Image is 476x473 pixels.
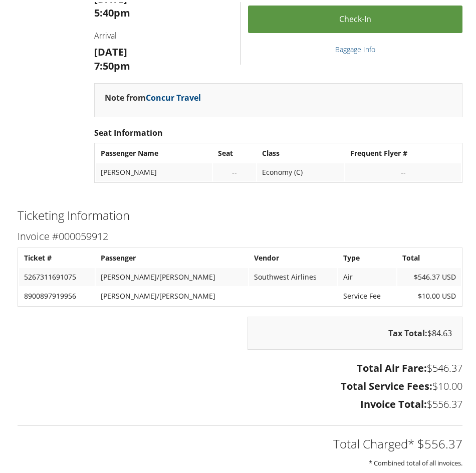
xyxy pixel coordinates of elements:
[350,166,456,175] div: --
[357,359,427,373] strong: Total Air Fare:
[96,285,248,303] td: [PERSON_NAME]/[PERSON_NAME]
[388,326,427,337] strong: Tax Total:
[18,359,462,373] h3: $546.37
[94,28,232,39] h4: Arrival
[19,266,95,284] td: 5267311691075
[18,227,462,242] h3: Invoice #000059912
[248,315,462,348] div: $84.63
[257,161,344,179] td: Economy (C)
[18,433,462,450] h2: Total Charged* $556.37
[96,161,212,179] td: [PERSON_NAME]
[96,247,248,265] th: Passenger
[146,90,201,101] a: Concur Travel
[94,4,130,18] strong: 5:40pm
[18,395,462,409] h3: $556.37
[249,266,338,284] td: Southwest Airlines
[397,247,461,265] th: Total
[19,247,95,265] th: Ticket #
[105,90,201,101] strong: Note from
[218,166,251,175] div: --
[94,125,163,136] strong: Seat Information
[338,247,396,265] th: Type
[338,266,396,284] td: Air
[257,142,344,160] th: Class
[249,247,338,265] th: Vendor
[248,4,462,31] a: Check-in
[96,142,212,160] th: Passenger Name
[18,205,462,222] h2: Ticketing Information
[18,377,462,391] h3: $10.00
[397,285,461,303] td: $10.00 USD
[397,266,461,284] td: $546.37 USD
[369,456,462,465] small: * Combined total of all invoices.
[213,142,256,160] th: Seat
[360,395,427,409] strong: Invoice Total:
[341,377,432,391] strong: Total Service Fees:
[19,285,95,303] td: 8900897919956
[94,57,130,71] strong: 7:50pm
[335,43,375,52] a: Baggage Info
[345,142,461,160] th: Frequent Flyer #
[94,43,127,57] strong: [DATE]
[338,285,396,303] td: Service Fee
[96,266,248,284] td: [PERSON_NAME]/[PERSON_NAME]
